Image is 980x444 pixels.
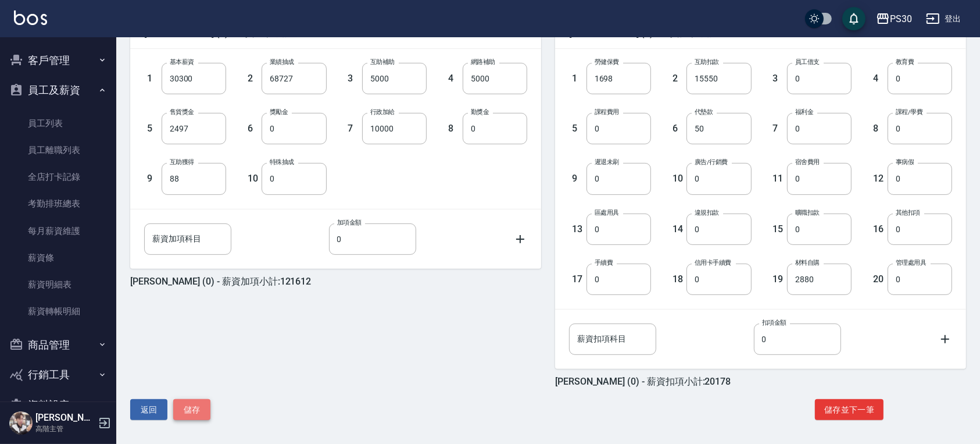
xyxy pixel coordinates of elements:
[595,158,619,166] label: 遲退未刷
[248,73,259,84] h5: 2
[773,123,785,134] h5: 7
[795,58,820,66] label: 員工借支
[595,258,613,267] label: 手續費
[5,360,112,390] button: 行銷工具
[270,58,294,66] label: 業績抽成
[673,123,684,134] h5: 6
[471,108,489,116] label: 勤獎金
[5,164,112,190] a: 全店打卡記錄
[170,108,194,116] label: 售貨獎金
[5,298,112,325] a: 薪資轉帳明細
[270,108,288,116] label: 獎勵金
[873,273,885,285] h5: 20
[130,276,311,287] h5: [PERSON_NAME] (0) - 薪資加項小計:121612
[695,158,728,166] label: 廣告/行銷費
[5,330,112,360] button: 商品管理
[448,123,460,134] h5: 8
[147,73,159,84] h5: 1
[170,158,194,166] label: 互助獲得
[248,123,259,134] h5: 6
[14,10,47,25] img: Logo
[5,190,112,217] a: 考勤排班總表
[370,58,395,66] label: 互助補助
[5,110,112,137] a: 員工列表
[35,424,95,434] p: 高階主管
[5,244,112,271] a: 薪資條
[695,208,719,217] label: 違規扣款
[5,271,112,298] a: 薪資明細表
[873,123,885,134] h5: 8
[873,223,885,235] h5: 16
[896,208,920,217] label: 其他扣項
[773,73,785,84] h5: 3
[147,123,159,134] h5: 5
[5,390,112,420] button: 資料設定
[248,173,259,184] h5: 10
[795,258,820,267] label: 材料自購
[130,399,167,421] button: 返回
[348,73,360,84] h5: 3
[773,223,785,235] h5: 15
[5,45,112,76] button: 客戶管理
[896,58,914,66] label: 教育費
[695,108,713,116] label: 代墊款
[795,108,813,116] label: 福利金
[173,399,210,421] button: 儲存
[5,218,112,244] a: 每月薪資維護
[873,173,885,184] h5: 12
[448,73,460,84] h5: 4
[871,7,917,31] button: PS30
[35,412,95,424] h5: [PERSON_NAME]
[773,273,785,285] h5: 19
[348,123,360,134] h5: 7
[595,208,619,217] label: 區處用具
[795,208,820,217] label: 曠職扣款
[595,108,619,116] label: 課程費用
[572,123,584,134] h5: 5
[170,58,194,66] label: 基本薪資
[5,75,112,105] button: 員工及薪資
[896,108,922,116] label: 課程/學費
[773,173,785,184] h5: 11
[555,376,731,387] h5: [PERSON_NAME] (0) - 薪資扣項小計:20178
[673,223,684,235] h5: 14
[695,58,719,66] label: 互助扣款
[815,399,884,421] button: 儲存並下一筆
[471,58,495,66] label: 網路補助
[673,73,684,84] h5: 2
[896,258,926,267] label: 管理處用具
[921,8,966,30] button: 登出
[695,258,731,267] label: 信用卡手續費
[842,7,865,30] button: save
[595,58,619,66] label: 勞健保費
[572,223,584,235] h5: 13
[572,273,584,285] h5: 17
[370,108,395,116] label: 行政加給
[5,137,112,164] a: 員工離職列表
[572,173,584,184] h5: 9
[873,73,885,84] h5: 4
[9,411,33,435] img: Person
[795,158,820,166] label: 宿舍費用
[572,73,584,84] h5: 1
[890,12,912,26] div: PS30
[896,158,914,166] label: 事病假
[270,158,294,166] label: 特殊抽成
[673,173,684,184] h5: 10
[337,218,362,227] label: 加項金額
[762,318,786,327] label: 扣項金額
[673,273,684,285] h5: 18
[147,173,159,184] h5: 9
